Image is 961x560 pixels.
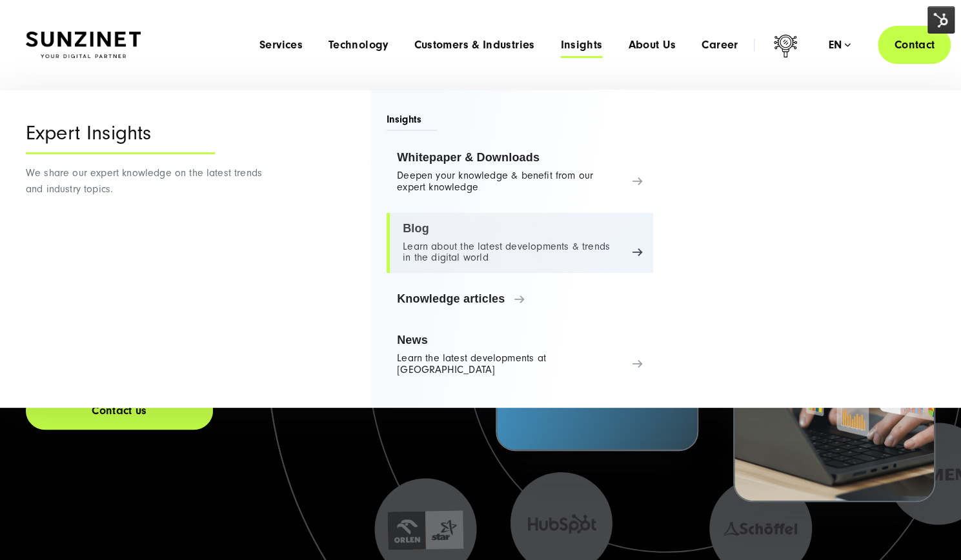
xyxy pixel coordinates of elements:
[26,165,268,197] p: We share our expert knowledge on the latest trends and industry topics.
[259,39,303,52] a: Services
[702,39,738,52] a: Career
[927,6,955,34] img: HubSpot Tools Menu Toggle
[26,122,215,154] div: Expert Insights
[329,39,389,52] a: Technology
[387,213,653,274] a: Blog Learn about the latest developments & trends in the digital world
[828,39,851,52] div: en
[26,32,141,59] img: SUNZINET Full Service Digital Agentur
[628,39,676,52] a: About Us
[387,142,653,203] a: Whitepaper & Downloads Deepen your knowledge & benefit from our expert knowledge
[414,39,534,52] a: Customers & Industries
[878,26,951,64] a: Contact
[387,283,653,314] a: Knowledge articles
[560,39,602,52] a: Insights
[387,112,438,131] span: Insights
[397,292,643,305] span: Knowledge articles
[26,392,213,430] a: Contact us
[387,325,653,385] a: News Learn the latest developments at [GEOGRAPHIC_DATA]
